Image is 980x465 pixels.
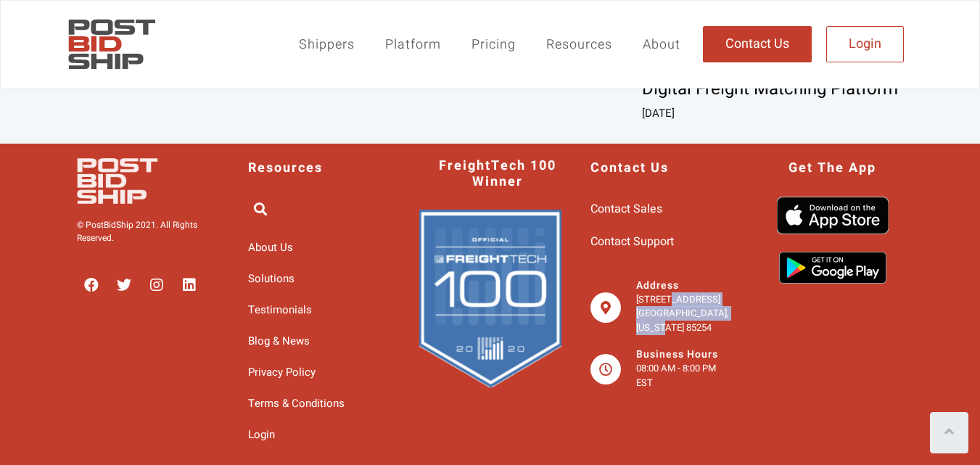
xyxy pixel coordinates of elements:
[248,361,316,384] span: Privacy Policy
[636,361,733,390] p: 08:00 AM - 8:00 PM EST
[248,392,345,416] span: Terms & Conditions
[590,197,733,222] a: Contact Sales
[248,392,390,416] a: Terms & Conditions
[849,38,881,51] span: Login
[590,229,674,255] span: Contact Support
[771,249,894,287] img: google-play-badge
[248,267,390,291] a: Solutions
[248,298,390,322] a: Testimonials
[248,236,293,260] span: About Us
[370,28,456,62] a: Platform
[636,347,718,362] span: Business Hours
[636,278,679,293] a: Address
[590,160,669,176] span: Contact Us
[248,160,323,176] span: Resources
[531,28,627,62] a: Resources
[826,26,904,62] a: Login
[248,298,312,322] span: Testimonials
[703,26,812,62] a: Contact Us
[248,361,390,384] a: Privacy Policy
[434,158,561,189] span: FreightTech 100 Winner
[62,12,161,77] img: PostBidShip
[627,28,696,62] a: About
[77,218,219,244] p: © PostBidShip 2021. All Rights Reserved.
[636,292,733,335] p: [STREET_ADDRESS] [GEOGRAPHIC_DATA], [US_STATE] 85254
[788,160,876,176] a: Get The App
[248,329,310,353] span: Blog & News
[284,28,370,62] a: Shippers
[248,423,275,447] span: Login
[725,38,789,51] span: Contact Us
[248,236,390,260] a: About Us
[248,329,390,353] a: Blog & News
[590,197,662,222] span: Contact Sales
[248,267,295,291] span: Solutions
[642,105,675,121] time: 2020-11-08T11:14:23-07:00
[456,28,531,62] a: Pricing
[248,423,390,447] a: Login
[77,158,204,204] img: PostBidShip
[590,229,733,255] a: Contact Support
[642,105,675,121] a: [DATE]
[777,197,889,234] img: Download_on_the_App_Store_Badge_US_blk-native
